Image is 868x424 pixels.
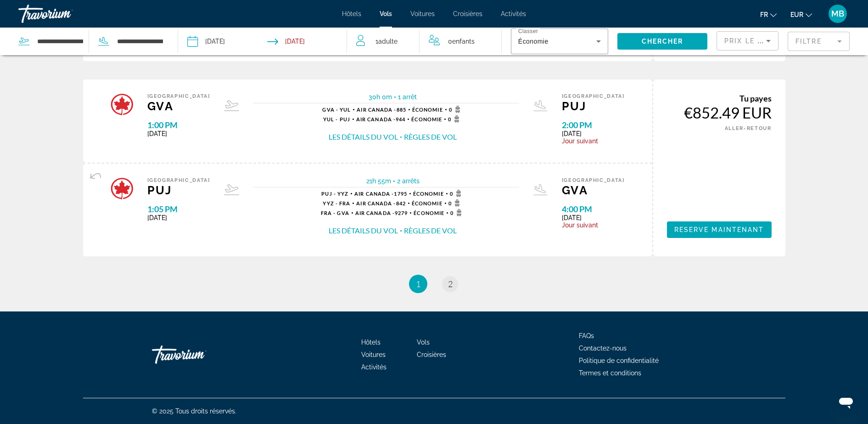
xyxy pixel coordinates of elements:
span: Enfants [452,38,475,45]
span: 1:00 PM [147,120,210,130]
span: Air Canada - [355,210,395,216]
span: 30h 0m [369,93,392,101]
span: GVA [562,183,625,197]
span: GVA [147,99,210,113]
button: Change currency [790,8,812,21]
iframe: Bouton de lancement de la fenêtre de messagerie [831,387,861,417]
span: YUL - PUJ [323,116,350,122]
span: 0 [448,199,463,207]
span: Air Canada - [354,191,394,197]
span: PUJ [562,99,625,113]
a: Croisières [417,351,446,358]
span: Air Canada - [357,107,396,113]
a: Vols [417,339,430,346]
span: 1:05 PM [147,204,210,214]
span: 2 arrêts [397,177,420,185]
span: 2 [448,279,453,289]
span: [GEOGRAPHIC_DATA] [562,177,625,183]
a: Travorium [152,341,244,368]
span: Économie [518,38,549,45]
span: Économie [412,107,443,113]
a: Voitures [410,10,435,17]
mat-select: Sort by [724,35,771,46]
a: Travorium [18,2,110,26]
span: Jour suivant [562,221,625,229]
span: fr [760,11,768,18]
button: Depart date: Nov 5, 2025 [187,28,225,55]
span: 2:00 PM [562,120,625,130]
a: Vols [380,10,392,17]
span: 1795 [354,191,407,197]
span: 0 [450,190,464,197]
a: Termes et conditions [579,369,641,377]
span: Chercher [642,38,683,45]
span: 0 [450,209,465,216]
span: [DATE] [562,214,625,221]
a: Activités [361,363,386,371]
span: Reserve maintenant [674,226,764,233]
span: Air Canada - [356,200,396,206]
span: EUR [790,11,803,18]
button: Les détails du vol [329,226,398,236]
a: Contactez-nous [579,345,627,352]
span: Adulte [378,38,398,45]
span: 1 arrêt [398,93,417,101]
a: Reserve maintenant [667,221,772,238]
span: Jour suivant [562,137,625,145]
div: €852.49 EUR [667,103,772,122]
span: Prix ​​le plus bas [724,37,796,45]
mat-label: Classer [518,28,538,34]
a: Croisières [453,10,482,17]
a: FAQs [579,332,594,339]
button: Règles de vol [404,132,457,142]
span: 21h 55m [366,177,391,185]
span: 1 [375,35,398,48]
span: 0 [448,115,462,123]
nav: Pagination [83,275,785,293]
span: [GEOGRAPHIC_DATA] [562,93,625,99]
a: Voitures [361,351,386,358]
span: 0 [449,106,463,113]
span: FRA - GVA [321,210,349,216]
span: YYZ - FRA [323,200,350,206]
button: Return date: Nov 11, 2025 [267,28,305,55]
span: [GEOGRAPHIC_DATA] [147,93,210,99]
span: Économie [414,210,444,216]
span: Économie [411,116,442,122]
span: [DATE] [147,130,210,137]
a: Activités [501,10,526,17]
a: Hôtels [342,10,361,17]
span: Économie [413,191,444,197]
a: Hôtels [361,339,381,346]
button: Les détails du vol [329,132,398,142]
span: © 2025 Tous droits réservés. [152,407,236,415]
span: MB [831,9,844,18]
span: ALLER-RETOUR [725,125,772,131]
span: [DATE] [562,130,625,137]
span: 885 [357,107,406,113]
button: User Menu [826,4,850,23]
span: 0 [448,35,475,48]
button: Travelers: 1 adult, 0 children [347,28,501,55]
span: PUJ - YYZ [321,191,348,197]
span: 1 [416,279,420,289]
button: Règles de vol [404,226,457,236]
span: GVA - YUL [322,107,351,113]
button: Chercher [617,33,707,50]
span: Économie [412,200,442,206]
button: Change language [760,8,777,21]
span: PUJ [147,183,210,197]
